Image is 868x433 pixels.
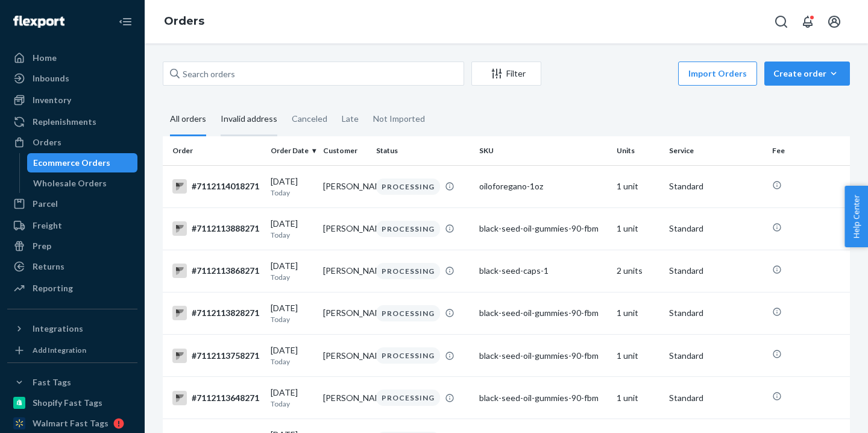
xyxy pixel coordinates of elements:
[376,347,440,364] div: PROCESSING
[323,145,366,156] div: Customer
[271,344,313,367] div: [DATE]
[33,177,107,189] div: Wholesale Orders
[612,165,664,207] td: 1 unit
[33,376,71,388] div: Fast Tags
[471,62,541,86] button: Filter
[172,221,261,236] div: #7112113888271
[612,335,664,377] td: 1 unit
[371,136,474,165] th: Status
[764,62,850,86] button: Create order
[7,112,137,131] a: Replenishments
[33,397,102,409] div: Shopify Fast Tags
[318,207,371,250] td: [PERSON_NAME]
[27,174,138,193] a: Wholesale Orders
[33,240,51,252] div: Prep
[7,373,137,392] button: Fast Tags
[7,319,137,338] button: Integrations
[479,392,607,404] div: black-seed-oil-gummies-90-fbm
[474,136,612,165] th: SKU
[172,264,261,278] div: #7112113868271
[271,356,313,367] p: Today
[669,180,763,192] p: Standard
[7,90,137,110] a: Inventory
[318,335,371,377] td: [PERSON_NAME]
[7,236,137,256] a: Prep
[172,349,261,363] div: #7112113758271
[33,323,83,335] div: Integrations
[271,302,313,324] div: [DATE]
[172,391,261,405] div: #7112113648271
[678,62,757,86] button: Import Orders
[612,207,664,250] td: 1 unit
[33,198,58,210] div: Parcel
[7,343,137,358] a: Add Integration
[669,307,763,319] p: Standard
[7,216,137,235] a: Freight
[271,175,313,198] div: [DATE]
[612,292,664,334] td: 1 unit
[271,218,313,240] div: [DATE]
[113,10,137,34] button: Close Navigation
[33,72,69,84] div: Inbounds
[33,52,57,64] div: Home
[769,10,793,34] button: Open Search Box
[172,179,261,194] div: #7112114018271
[479,180,607,192] div: oiloforegano-1oz
[376,390,440,406] div: PROCESSING
[479,350,607,362] div: black-seed-oil-gummies-90-fbm
[822,10,846,34] button: Open account menu
[7,257,137,276] a: Returns
[271,260,313,282] div: [DATE]
[612,250,664,292] td: 2 units
[373,103,425,134] div: Not Imported
[33,157,110,169] div: Ecommerce Orders
[342,103,359,134] div: Late
[271,314,313,324] p: Today
[796,10,820,34] button: Open notifications
[33,261,64,273] div: Returns
[33,220,62,232] div: Freight
[376,263,440,279] div: PROCESSING
[318,250,371,292] td: [PERSON_NAME]
[271,188,313,198] p: Today
[33,136,61,148] div: Orders
[164,14,204,28] a: Orders
[612,377,664,419] td: 1 unit
[7,414,137,433] a: Walmart Fast Tags
[33,345,86,355] div: Add Integration
[612,136,664,165] th: Units
[7,133,137,152] a: Orders
[669,392,763,404] p: Standard
[773,68,841,80] div: Create order
[479,223,607,235] div: black-seed-oil-gummies-90-fbm
[7,69,137,88] a: Inbounds
[266,136,318,165] th: Order Date
[318,165,371,207] td: [PERSON_NAME]
[376,305,440,321] div: PROCESSING
[33,417,108,429] div: Walmart Fast Tags
[271,387,313,409] div: [DATE]
[154,4,214,39] ol: breadcrumbs
[170,103,206,136] div: All orders
[7,393,137,412] a: Shopify Fast Tags
[767,136,850,165] th: Fee
[271,272,313,282] p: Today
[376,221,440,237] div: PROCESSING
[479,265,607,277] div: black-seed-caps-1
[7,279,137,298] a: Reporting
[13,16,64,28] img: Flexport logo
[163,136,266,165] th: Order
[318,292,371,334] td: [PERSON_NAME]
[7,48,137,68] a: Home
[27,153,138,172] a: Ecommerce Orders
[844,186,868,247] button: Help Center
[664,136,767,165] th: Service
[172,306,261,320] div: #7112113828271
[221,103,277,136] div: Invalid address
[33,94,71,106] div: Inventory
[271,230,313,240] p: Today
[163,62,464,86] input: Search orders
[292,103,327,134] div: Canceled
[33,116,96,128] div: Replenishments
[318,377,371,419] td: [PERSON_NAME]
